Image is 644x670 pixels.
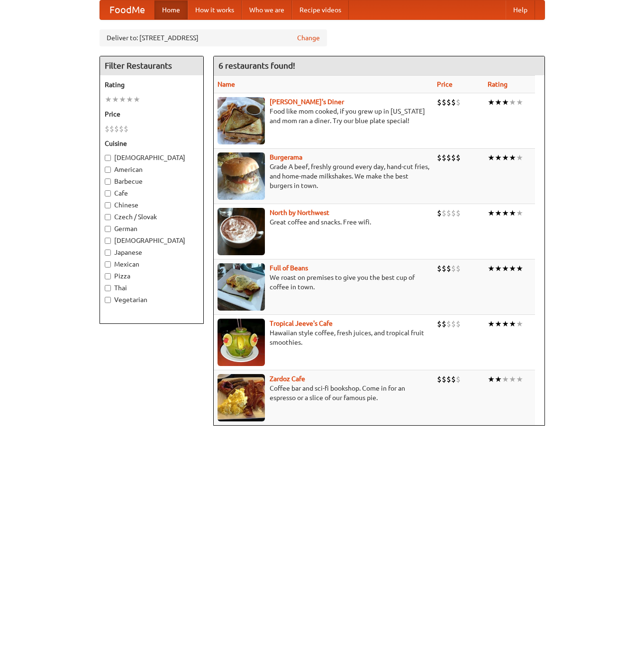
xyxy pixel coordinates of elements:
[451,374,456,384] li: $
[105,109,199,119] h5: Price
[516,152,523,163] li: ★
[270,320,333,327] a: Tropical Jeeve's Cafe
[105,188,199,198] label: Cafe
[218,319,265,366] img: jeeves.jpg
[105,250,111,256] input: Japanese
[488,97,495,107] li: ★
[451,208,456,218] li: $
[509,97,516,107] li: ★
[297,33,320,43] a: Change
[488,208,495,218] li: ★
[218,208,265,255] img: north.jpg
[442,97,446,107] li: $
[218,328,429,347] p: Hawaiian style coffee, fresh juices, and tropical fruit smoothies.
[105,139,199,148] h5: Cuisine
[488,263,495,274] li: ★
[456,152,461,163] li: $
[442,319,446,329] li: $
[218,162,429,190] p: Grade A beef, freshly ground every day, hand-cut fries, and home-made milkshakes. We make the bes...
[495,374,502,384] li: ★
[488,152,495,163] li: ★
[437,374,442,384] li: $
[270,98,344,106] a: [PERSON_NAME]'s Diner
[456,97,461,107] li: $
[456,263,461,274] li: $
[502,152,509,163] li: ★
[495,263,502,274] li: ★
[516,374,523,384] li: ★
[502,319,509,329] li: ★
[516,263,523,274] li: ★
[495,97,502,107] li: ★
[105,165,199,174] label: American
[442,208,446,218] li: $
[112,94,119,105] li: ★
[218,217,429,227] p: Great coffee and snacks. Free wifi.
[105,283,199,293] label: Thai
[442,374,446,384] li: $
[516,319,523,329] li: ★
[509,152,516,163] li: ★
[119,124,124,134] li: $
[451,263,456,274] li: $
[218,61,295,70] ng-pluralize: 6 restaurants found!
[105,238,111,244] input: [DEMOGRAPHIC_DATA]
[105,94,112,105] li: ★
[446,208,451,218] li: $
[218,152,265,200] img: burgerama.jpg
[488,80,508,88] a: Rating
[495,319,502,329] li: ★
[495,152,502,163] li: ★
[218,97,265,144] img: sallys.jpg
[105,179,111,185] input: Barbecue
[114,124,119,134] li: $
[509,208,516,218] li: ★
[506,0,535,19] a: Help
[502,263,509,274] li: ★
[446,374,451,384] li: $
[105,167,111,173] input: American
[218,273,429,292] p: We roast on premises to give you the best cup of coffee in town.
[502,208,509,218] li: ★
[446,152,451,163] li: $
[100,0,154,19] a: FoodMe
[437,208,442,218] li: $
[105,236,199,245] label: [DEMOGRAPHIC_DATA]
[105,214,111,220] input: Czech / Slovak
[218,107,429,125] p: Food like mom cooked, if you grew up in [US_STATE] and mom ran a diner. Try our blue plate special!
[270,264,308,272] a: Full of Beans
[105,285,111,291] input: Thai
[218,80,235,88] a: Name
[105,224,199,233] label: German
[105,248,199,257] label: Japanese
[451,319,456,329] li: $
[456,319,461,329] li: $
[446,319,451,329] li: $
[270,375,305,383] a: Zardoz Cafe
[105,200,199,210] label: Chinese
[154,0,188,19] a: Home
[188,0,242,19] a: How it works
[509,319,516,329] li: ★
[133,94,140,105] li: ★
[509,374,516,384] li: ★
[270,153,302,161] a: Burgerama
[218,374,265,421] img: zardoz.jpg
[437,263,442,274] li: $
[100,29,327,46] div: Deliver to: [STREET_ADDRESS]
[105,261,111,268] input: Mexican
[105,259,199,269] label: Mexican
[446,263,451,274] li: $
[270,209,329,216] a: North by Northwest
[502,97,509,107] li: ★
[105,297,111,303] input: Vegetarian
[105,226,111,232] input: German
[437,80,453,88] a: Price
[488,374,495,384] li: ★
[105,295,199,304] label: Vegetarian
